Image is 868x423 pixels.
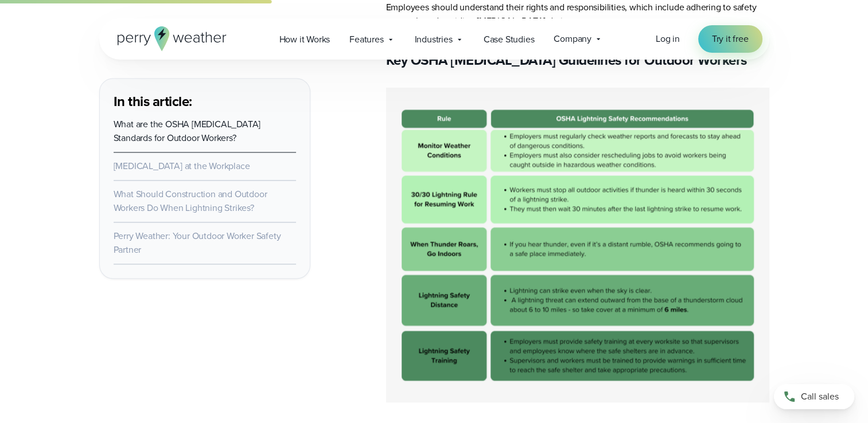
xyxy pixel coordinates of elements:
[415,33,453,46] span: Industries
[656,32,680,46] a: Log in
[114,229,281,256] a: Perry Weather: Your Outdoor Worker Safety Partner
[270,28,340,51] a: How it Works
[114,159,250,173] a: [MEDICAL_DATA] at the Workplace
[774,384,854,409] a: Call sales
[712,32,749,46] span: Try it free
[386,50,747,70] strong: Key OSHA [MEDICAL_DATA] Guidelines for Outdoor Workers
[386,88,769,402] img: OSHA Lightning Safety Regulations
[279,33,330,46] span: How it Works
[114,92,296,111] h3: In this article:
[114,187,267,214] a: What Should Construction and Outdoor Workers Do When Lightning Strikes?
[474,28,544,51] a: Case Studies
[484,33,535,46] span: Case Studies
[801,390,839,404] span: Call sales
[656,32,680,45] span: Log in
[554,32,591,46] span: Company
[114,117,261,144] a: What are the OSHA [MEDICAL_DATA] Standards for Outdoor Workers?
[698,25,762,53] a: Try it free
[349,33,383,46] span: Features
